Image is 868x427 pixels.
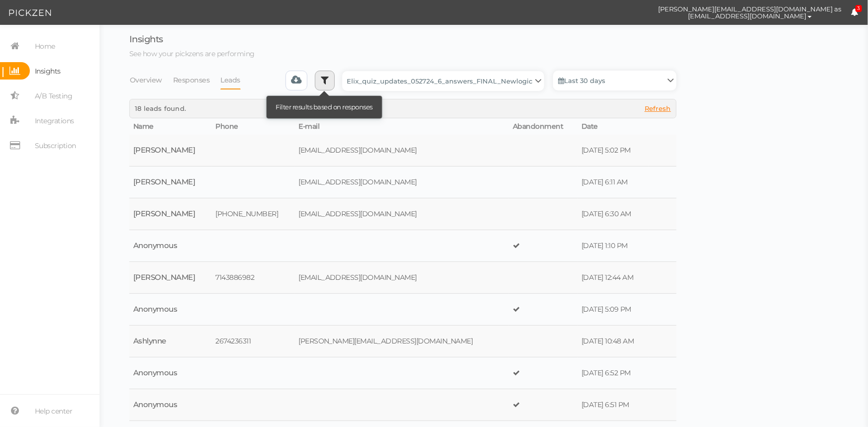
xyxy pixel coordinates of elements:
[135,104,186,112] span: 18 leads found.
[173,71,220,89] li: Responses
[294,262,509,294] td: [EMAIL_ADDRESS][DOMAIN_NAME]
[129,167,676,198] tr: [PERSON_NAME] [EMAIL_ADDRESS][DOMAIN_NAME] [DATE] 6:11 AM
[129,262,676,294] tr: [PERSON_NAME] 7143886982 [EMAIL_ADDRESS][DOMAIN_NAME] [DATE] 12:44 AM
[129,389,211,421] td: Anonymous
[659,5,842,12] span: [PERSON_NAME][EMAIL_ADDRESS][DOMAIN_NAME] as
[632,4,649,21] img: cd8312e7a6b0c0157f3589280924bf3e
[129,135,211,167] td: [PERSON_NAME]
[294,167,509,198] td: [EMAIL_ADDRESS][DOMAIN_NAME]
[294,326,509,357] td: [PERSON_NAME][EMAIL_ADDRESS][DOMAIN_NAME]
[578,198,649,230] td: [DATE] 6:30 AM
[9,7,51,19] img: Pickzen logo
[211,198,294,230] td: [PHONE_NUMBER]
[513,122,564,131] span: Abandonment
[220,71,241,89] a: Leads
[129,326,676,357] tr: Ashlynne 2674236311 [PERSON_NAME][EMAIL_ADDRESS][DOMAIN_NAME] [DATE] 10:48 AM
[129,49,255,58] span: See how your pickzens are performing
[578,357,649,389] td: [DATE] 6:52 PM
[578,294,649,326] td: [DATE] 5:09 PM
[129,357,676,389] tr: Anonymous [DATE] 6:52 PM
[35,38,55,54] span: Home
[129,230,211,262] td: Anonymous
[578,389,649,421] td: [DATE] 6:51 PM
[269,98,380,115] div: Filter results based on responses
[129,198,211,230] td: [PERSON_NAME]
[129,294,211,326] td: Anonymous
[35,138,76,154] span: Subscription
[211,326,294,357] td: 2674236311
[581,122,598,131] span: Date
[856,5,863,12] span: 3
[129,34,163,45] span: Insights
[173,71,210,89] a: Responses
[129,71,163,89] a: Overview
[211,262,294,294] td: 7143886982
[35,63,61,79] span: Insights
[35,403,73,419] span: Help center
[129,262,211,294] td: [PERSON_NAME]
[129,135,676,167] tr: [PERSON_NAME] [EMAIL_ADDRESS][DOMAIN_NAME] [DATE] 5:02 PM
[215,122,238,131] span: Phone
[578,262,649,294] td: [DATE] 12:44 AM
[578,167,649,198] td: [DATE] 6:11 AM
[129,326,211,357] td: Ashlynne
[35,88,73,104] span: A/B Testing
[129,71,173,89] li: Overview
[129,294,676,326] tr: Anonymous [DATE] 5:09 PM
[298,122,319,131] span: E-mail
[553,71,676,90] a: Last 30 days
[578,230,649,262] td: [DATE] 1:10 PM
[133,122,154,131] span: Name
[129,167,211,198] td: [PERSON_NAME]
[294,198,509,230] td: [EMAIL_ADDRESS][DOMAIN_NAME]
[578,326,649,357] td: [DATE] 10:48 AM
[35,113,74,129] span: Integrations
[578,135,649,167] td: [DATE] 5:02 PM
[649,0,851,24] button: [PERSON_NAME][EMAIL_ADDRESS][DOMAIN_NAME] as [EMAIL_ADDRESS][DOMAIN_NAME]
[688,12,806,20] span: [EMAIL_ADDRESS][DOMAIN_NAME]
[645,104,671,112] span: Refresh
[129,357,211,389] td: Anonymous
[294,135,509,167] td: [EMAIL_ADDRESS][DOMAIN_NAME]
[129,198,676,230] tr: [PERSON_NAME] [PHONE_NUMBER] [EMAIL_ADDRESS][DOMAIN_NAME] [DATE] 6:30 AM
[220,71,251,89] li: Leads
[129,230,676,262] tr: Anonymous [DATE] 1:10 PM
[129,389,676,421] tr: Anonymous [DATE] 6:51 PM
